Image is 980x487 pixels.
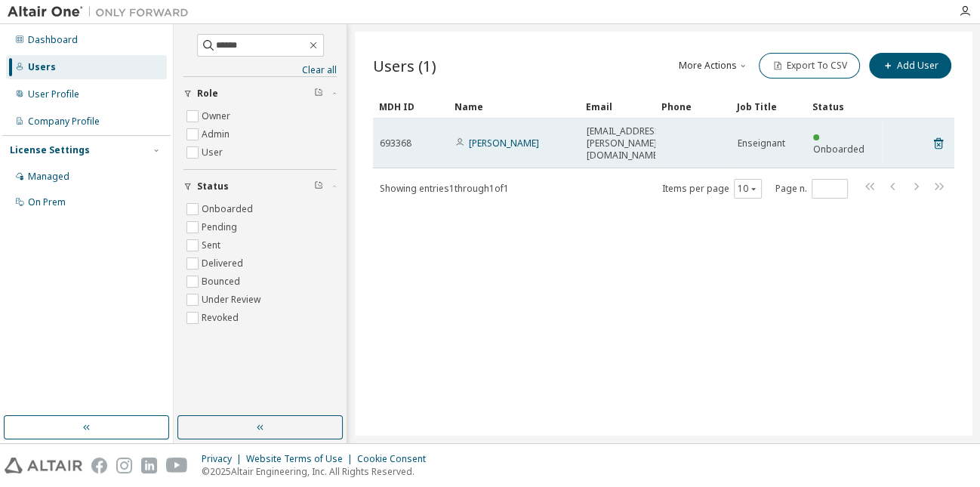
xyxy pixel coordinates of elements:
[469,137,539,149] a: [PERSON_NAME]
[869,53,951,79] button: Add User
[759,53,860,79] button: Export To CSV
[587,125,663,162] span: [EMAIL_ADDRESS][PERSON_NAME][DOMAIN_NAME]
[166,458,188,473] img: youtube.svg
[738,183,758,195] button: 10
[28,196,66,208] div: On Prem
[737,94,800,119] div: Job Title
[183,77,337,110] button: Role
[373,55,436,76] span: Users (1)
[183,170,337,203] button: Status
[91,458,107,473] img: facebook.svg
[202,200,256,218] label: Onboarded
[5,458,82,473] img: altair_logo.svg
[380,137,411,149] span: 693368
[357,453,435,465] div: Cookie Consent
[202,107,233,125] label: Owner
[28,116,100,128] div: Company Profile
[379,94,442,119] div: MDH ID
[197,88,218,100] span: Role
[380,182,509,195] span: Showing entries 1 through 1 of 1
[586,94,649,119] div: Email
[28,61,56,73] div: Users
[197,180,229,193] span: Status
[661,94,725,119] div: Phone
[314,180,323,193] span: Clear filter
[202,218,240,236] label: Pending
[183,64,337,76] a: Clear all
[28,171,69,183] div: Managed
[812,94,876,119] div: Status
[202,236,223,254] label: Sent
[202,254,246,273] label: Delivered
[202,453,246,465] div: Privacy
[10,144,90,156] div: License Settings
[116,458,132,473] img: instagram.svg
[677,53,750,79] button: More Actions
[202,273,243,291] label: Bounced
[813,143,864,156] span: Onboarded
[202,125,233,143] label: Admin
[28,88,79,100] div: User Profile
[202,309,242,327] label: Revoked
[202,291,263,309] label: Under Review
[455,94,574,119] div: Name
[28,34,78,46] div: Dashboard
[141,458,157,473] img: linkedin.svg
[246,453,357,465] div: Website Terms of Use
[202,143,226,162] label: User
[202,465,435,478] p: © 2025 Altair Engineering, Inc. All Rights Reserved.
[8,5,196,20] img: Altair One
[775,179,848,199] span: Page n.
[662,179,762,199] span: Items per page
[314,88,323,100] span: Clear filter
[738,137,785,149] span: Enseignant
